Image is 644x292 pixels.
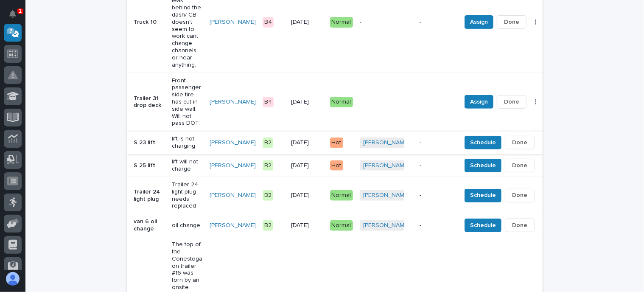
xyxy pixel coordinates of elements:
[470,220,496,230] span: Schedule
[512,190,527,200] span: Done
[291,192,323,199] p: [DATE]
[172,222,203,229] p: oil change
[330,160,343,171] div: Hot
[263,97,274,107] div: B4
[172,158,203,173] p: lift will not charge
[134,218,165,233] p: van 6 oil change
[172,77,203,127] p: Front passenger side tire has cut in side wall. Will not pass DOT.
[127,154,563,177] tr: S 25 liftlift will not charge[PERSON_NAME] B2[DATE]Hot[PERSON_NAME] -ScheduleDone
[263,160,273,171] div: B2
[210,98,256,106] a: [PERSON_NAME]
[210,162,256,169] a: [PERSON_NAME]
[330,220,353,231] div: Normal
[127,177,563,214] tr: Trailer 24 light plugTrailer 24 light plug needs replaced[PERSON_NAME] B2[DATE]Normal[PERSON_NAME...
[470,97,488,107] span: Assign
[330,190,353,201] div: Normal
[127,73,563,132] tr: Trailer 31 drop deckFront passenger side tire has cut in side wall. Will not pass DOT.[PERSON_NAM...
[420,139,454,146] p: -
[210,222,256,229] a: [PERSON_NAME]
[505,136,535,149] button: Done
[504,97,519,107] span: Done
[172,181,203,210] p: Trailer 24 light plug needs replaced
[134,19,165,26] p: Truck 10
[420,222,454,229] p: -
[360,19,413,26] p: -
[420,98,454,106] p: -
[210,139,256,146] a: [PERSON_NAME]
[4,270,22,288] button: users-avatar
[263,138,273,148] div: B2
[512,220,527,230] span: Done
[363,162,409,169] a: [PERSON_NAME]
[291,98,323,106] p: [DATE]
[127,131,563,154] tr: S 23 liftlift is not charging[PERSON_NAME] B2[DATE]Hot[PERSON_NAME] -ScheduleDone
[420,162,454,169] p: -
[504,17,519,27] span: Done
[497,95,526,109] button: Done
[291,162,323,169] p: [DATE]
[420,19,454,26] p: -
[505,219,535,232] button: Done
[505,159,535,172] button: Done
[134,139,165,146] p: S 23 lift
[363,139,409,146] a: [PERSON_NAME]
[465,15,493,29] button: Assign
[291,19,323,26] p: [DATE]
[210,192,256,199] a: [PERSON_NAME]
[134,188,165,203] p: Trailer 24 light plug
[11,10,22,24] div: Notifications1
[465,189,501,202] button: Schedule
[330,97,353,107] div: Normal
[497,15,526,29] button: Done
[470,17,488,27] span: Assign
[4,5,22,23] button: Notifications
[512,138,527,148] span: Done
[134,95,165,109] p: Trailer 31 drop deck
[465,219,501,232] button: Schedule
[363,192,409,199] a: [PERSON_NAME]
[470,160,496,171] span: Schedule
[465,95,493,109] button: Assign
[263,220,273,231] div: B2
[330,138,343,148] div: Hot
[470,138,496,148] span: Schedule
[465,159,501,172] button: Schedule
[330,17,353,28] div: Normal
[263,17,274,28] div: B4
[210,19,256,26] a: [PERSON_NAME]
[360,98,413,106] p: -
[127,214,563,237] tr: van 6 oil changeoil change[PERSON_NAME] B2[DATE]Normal[PERSON_NAME] -ScheduleDone
[291,139,323,146] p: [DATE]
[363,222,409,229] a: [PERSON_NAME]
[19,8,22,14] p: 1
[172,135,203,150] p: lift is not charging
[291,222,323,229] p: [DATE]
[512,160,527,171] span: Done
[470,190,496,200] span: Schedule
[505,189,535,202] button: Done
[134,162,165,169] p: S 25 lift
[465,136,501,149] button: Schedule
[263,190,273,201] div: B2
[420,192,454,199] p: -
